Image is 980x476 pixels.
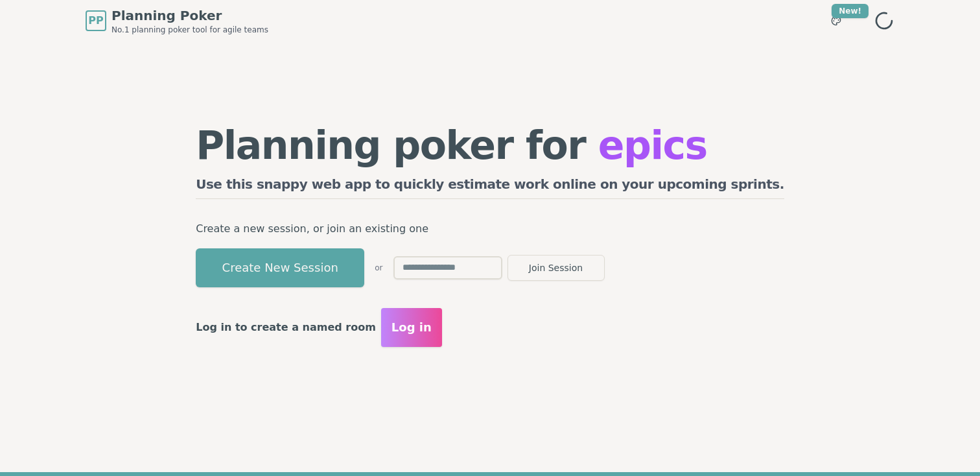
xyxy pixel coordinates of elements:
[196,175,784,199] h2: Use this snappy web app to quickly estimate work online on your upcoming sprints.
[507,255,605,281] button: Join Session
[88,13,103,29] span: PP
[196,248,364,287] button: Create New Session
[381,308,442,347] button: Log in
[824,9,848,32] button: New!
[391,318,432,337] span: Log in
[832,4,869,18] div: New!
[196,318,376,337] p: Log in to create a named room
[86,6,268,35] a: PPPlanning PokerNo.1 planning poker tool for agile teams
[111,25,268,35] span: No.1 planning poker tool for agile teams
[598,123,707,168] span: epics
[375,263,382,273] span: or
[111,6,268,25] span: Planning Poker
[196,126,784,165] h1: Planning poker for
[196,220,784,238] p: Create a new session, or join an existing one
